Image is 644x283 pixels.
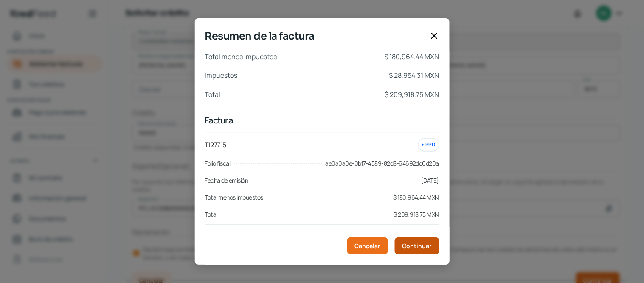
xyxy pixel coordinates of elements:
[418,138,439,152] div: PPD
[205,29,426,44] span: Resumen de la factura
[394,209,439,220] span: $ 209,918.75 MXN
[395,237,439,254] button: Continuar
[205,89,221,101] p: Total
[205,139,227,151] p: TI27715
[347,237,388,254] button: Cancelar
[326,158,439,169] span: ae0a0a0e-0bf7-4589-82d8-64692dd0d20a
[205,114,439,126] p: Factura
[205,51,277,63] p: Total menos impuestos
[402,243,432,249] span: Continuar
[385,51,439,63] p: $ 180,964.44 MXN
[205,209,218,220] span: Total
[355,243,380,249] span: Cancelar
[385,89,439,101] p: $ 209,918.75 MXN
[205,192,264,203] span: Total menos impuestos
[389,69,439,82] p: $ 28,954.31 MXN
[394,192,439,203] span: $ 180,964.44 MXN
[205,69,238,82] p: Impuestos
[205,158,231,169] span: Folio fiscal
[205,175,248,186] span: Fecha de emisión
[422,175,439,186] span: [DATE]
